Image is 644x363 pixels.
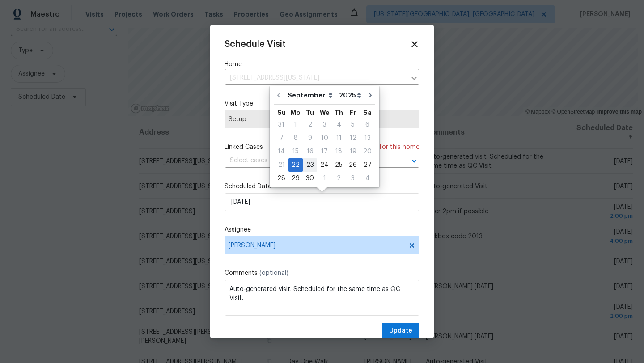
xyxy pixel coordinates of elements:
[225,99,419,108] label: Visit Type
[225,40,286,49] span: Schedule Visit
[225,182,419,191] label: Scheduled Date
[303,159,317,171] div: 23
[229,115,415,124] span: Setup
[303,132,317,144] div: 9
[346,158,360,172] div: Fri Sep 26 2025
[360,131,375,145] div: Sat Sep 13 2025
[346,132,360,144] div: 12
[274,158,288,172] div: Sun Sep 21 2025
[303,118,317,131] div: 2
[303,158,317,172] div: Tue Sep 23 2025
[303,118,317,131] div: Tue Sep 02 2025
[225,225,419,234] label: Assignee
[346,145,360,158] div: 19
[346,131,360,145] div: Fri Sep 12 2025
[274,145,288,158] div: 14
[225,71,406,85] input: Enter in an address
[288,132,303,144] div: 8
[288,145,303,158] div: 15
[335,110,343,116] abbr: Thursday
[317,158,332,172] div: Wed Sep 24 2025
[346,172,360,185] div: 3
[303,145,317,158] div: 16
[317,145,332,158] div: 17
[317,118,332,131] div: Wed Sep 03 2025
[382,323,419,339] button: Update
[332,132,346,144] div: 11
[317,118,332,131] div: 3
[303,172,317,185] div: Tue Sep 30 2025
[259,270,288,276] span: (optional)
[350,110,356,116] abbr: Friday
[360,118,375,131] div: Sat Sep 06 2025
[229,242,404,249] span: [PERSON_NAME]
[346,172,360,185] div: Fri Oct 03 2025
[303,172,317,185] div: 30
[317,132,332,144] div: 10
[288,158,303,172] div: Mon Sep 22 2025
[346,118,360,131] div: Fri Sep 05 2025
[303,145,317,158] div: Tue Sep 16 2025
[346,159,360,171] div: 26
[332,118,346,131] div: Thu Sep 04 2025
[332,145,346,158] div: 18
[225,60,419,69] label: Home
[360,132,375,144] div: 13
[408,155,420,167] button: Open
[291,110,301,116] abbr: Monday
[274,145,288,158] div: Sun Sep 14 2025
[360,158,375,172] div: Sat Sep 27 2025
[346,118,360,131] div: 5
[346,145,360,158] div: Fri Sep 19 2025
[317,145,332,158] div: Wed Sep 17 2025
[410,39,419,49] span: Close
[288,118,303,131] div: 1
[225,280,419,316] textarea: Auto-generated visit. Scheduled for the same time as QC Visit.
[332,172,346,185] div: Thu Oct 02 2025
[303,131,317,145] div: Tue Sep 09 2025
[332,158,346,172] div: Thu Sep 25 2025
[306,110,314,116] abbr: Tuesday
[274,172,288,185] div: 28
[288,172,303,185] div: 29
[277,110,286,116] abbr: Sunday
[225,193,419,211] input: M/D/YYYY
[225,154,394,168] input: Select cases
[360,145,375,158] div: Sat Sep 20 2025
[317,159,332,171] div: 24
[225,269,419,278] label: Comments
[364,86,377,104] button: Go to next month
[285,89,337,102] select: Month
[363,110,372,116] abbr: Saturday
[332,145,346,158] div: Thu Sep 18 2025
[332,159,346,171] div: 25
[274,172,288,185] div: Sun Sep 28 2025
[389,325,412,337] span: Update
[272,86,285,104] button: Go to previous month
[360,159,375,171] div: 27
[274,159,288,171] div: 21
[288,159,303,171] div: 22
[274,131,288,145] div: Sun Sep 07 2025
[274,118,288,131] div: Sun Aug 31 2025
[320,110,330,116] abbr: Wednesday
[288,145,303,158] div: Mon Sep 15 2025
[332,118,346,131] div: 4
[288,131,303,145] div: Mon Sep 08 2025
[360,118,375,131] div: 6
[274,118,288,131] div: 31
[360,172,375,185] div: 4
[225,143,263,152] span: Linked Cases
[332,131,346,145] div: Thu Sep 11 2025
[317,131,332,145] div: Wed Sep 10 2025
[288,118,303,131] div: Mon Sep 01 2025
[360,145,375,158] div: 20
[317,172,332,185] div: Wed Oct 01 2025
[337,89,364,102] select: Year
[360,172,375,185] div: Sat Oct 04 2025
[274,132,288,144] div: 7
[317,172,332,185] div: 1
[288,172,303,185] div: Mon Sep 29 2025
[332,172,346,185] div: 2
